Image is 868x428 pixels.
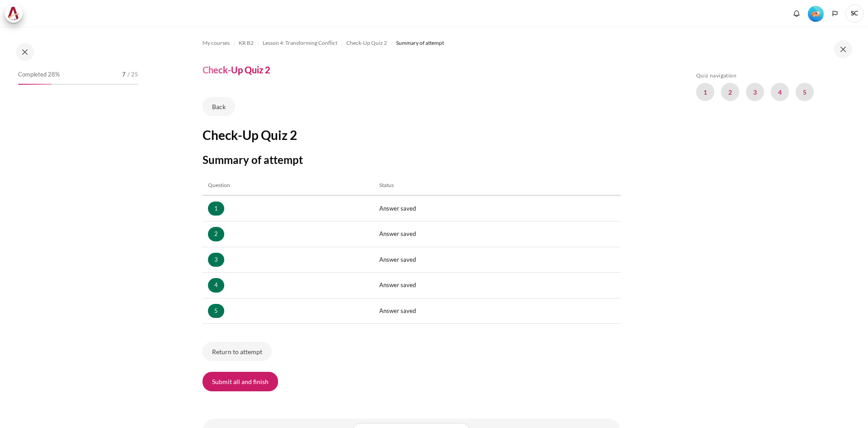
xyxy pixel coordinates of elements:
span: 7 [122,70,126,79]
button: Return to attempt [203,342,272,361]
img: Level #2 [808,6,824,22]
td: Answer saved [374,196,621,221]
a: 5 [796,83,814,101]
span: Completed 28% [18,70,60,79]
span: / 25 [127,70,138,79]
div: Show notification window with no new notifications [790,7,803,20]
a: 3 [208,253,224,267]
a: KR B2 [239,38,254,48]
a: Architeck Architeck [5,5,27,23]
h3: Summary of attempt [203,153,621,167]
h5: Quiz navigation [696,72,848,79]
a: My courses [203,38,230,48]
nav: Navigation bar [203,36,621,50]
section: Blocks [696,72,848,107]
a: 2 [208,227,224,241]
span: SC [845,5,863,23]
a: 4 [208,278,224,293]
div: Level #2 [808,5,824,22]
a: Check-Up Quiz 2 [346,38,387,48]
a: User menu [845,5,863,23]
a: 4 [771,83,789,101]
div: 28% [18,84,52,85]
span: Check-Up Quiz 2 [346,39,387,47]
td: Answer saved [374,247,621,273]
td: Answer saved [374,273,621,298]
a: Level #2 [804,5,827,22]
h2: Check-Up Quiz 2 [203,127,621,143]
td: Answer saved [374,221,621,247]
a: 5 [208,304,224,318]
a: Lesson 4: Transforming Conflict [263,38,337,48]
a: 2 [721,83,739,101]
span: Summary of attempt [396,39,444,47]
button: Submit all and finish [203,372,278,391]
button: Languages [828,7,842,20]
span: My courses [203,39,230,47]
h4: Check-Up Quiz 2 [203,64,270,76]
th: Status [374,176,621,195]
a: 1 [696,83,714,101]
td: Answer saved [374,298,621,324]
span: Lesson 4: Transforming Conflict [263,39,337,47]
a: Back [203,97,235,116]
span: KR B2 [239,39,254,47]
th: Question [203,176,374,195]
a: 3 [746,83,764,101]
a: 1 [208,202,224,216]
img: Architeck [7,7,20,20]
